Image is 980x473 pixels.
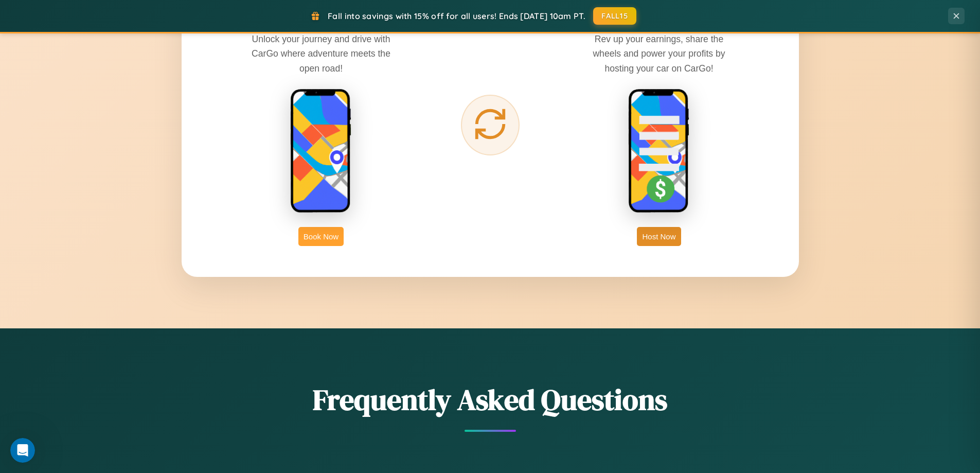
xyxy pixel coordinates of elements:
[182,380,799,419] h2: Frequently Asked Questions
[582,32,736,75] p: Rev up your earnings, share the wheels and power your profits by hosting your car on CarGo!
[328,11,585,21] span: Fall into savings with 15% off for all users! Ends [DATE] 10am PT.
[628,89,690,214] img: host phone
[244,32,398,75] p: Unlock your journey and drive with CarGo where adventure meets the open road!
[593,7,636,25] button: FALL15
[10,438,35,463] iframe: Intercom live chat
[298,227,344,246] button: Book Now
[290,89,352,214] img: rent phone
[637,227,681,246] button: Host Now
